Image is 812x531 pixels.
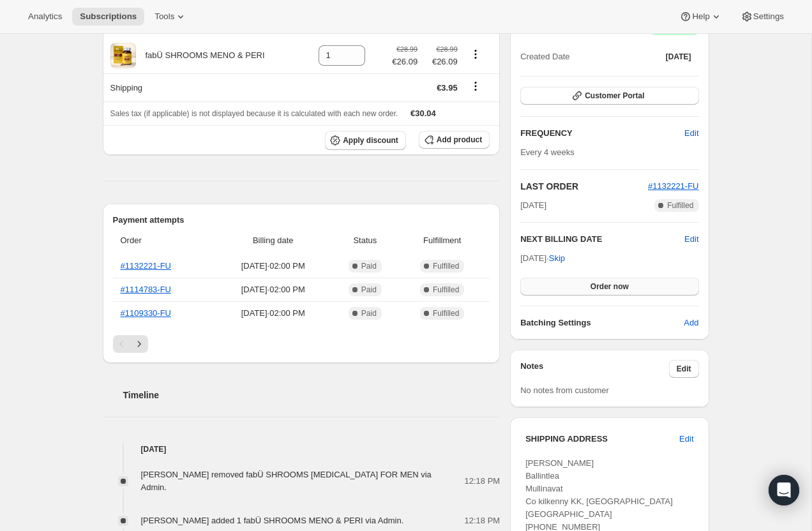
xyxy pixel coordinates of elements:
button: Shipping actions [465,79,486,93]
h2: Timeline [123,389,500,401]
span: Fulfillment [402,234,482,247]
span: Paid [361,261,377,271]
span: €26.09 [392,56,417,68]
button: Settings [733,8,792,26]
button: Help [672,8,730,26]
button: [DATE] [658,48,699,66]
button: Edit [672,429,701,449]
button: Product actions [465,47,486,61]
span: €3.95 [437,83,458,93]
h2: NEXT BILLING DATE [520,233,684,246]
button: Tools [147,8,195,26]
span: Fulfilled [433,308,459,318]
span: Every 4 weeks [520,147,575,157]
a: #1132221-FU [648,181,699,191]
span: Paid [361,285,377,295]
img: product img [110,43,136,68]
button: Skip [541,248,573,269]
button: Edit [669,360,699,378]
button: Subscriptions [72,8,144,26]
span: Billing date [218,234,328,247]
h2: FREQUENCY [520,127,684,140]
span: Edit [684,127,698,140]
small: €28.99 [437,45,458,53]
span: Skip [549,252,565,265]
span: [DATE] · 02:00 PM [218,283,328,296]
button: Add product [419,131,490,149]
button: Apply discount [325,131,406,150]
span: Fulfilled [433,261,459,271]
span: [DATE] · [520,253,565,263]
span: Add [684,317,698,329]
th: Order [113,227,214,255]
h3: SHIPPING ADDRESS [525,433,679,445]
span: Subscriptions [80,11,137,22]
button: Next [130,335,148,353]
span: Customer Portal [585,91,644,101]
nav: Pagination [113,335,490,353]
span: Fulfilled [667,200,693,211]
button: Add [676,313,706,333]
span: Status [336,234,395,247]
span: [DATE] · 02:00 PM [218,307,328,320]
div: fabÜ SHROOMS MENO & PERI [136,49,265,62]
button: Analytics [20,8,70,26]
span: 12:18 PM [465,514,500,527]
h4: [DATE] [103,443,500,456]
button: Customer Portal [520,87,698,105]
span: [DATE] · 02:00 PM [218,260,328,273]
span: Analytics [28,11,62,22]
h2: LAST ORDER [520,180,648,193]
a: #1132221-FU [121,261,172,271]
a: #1114783-FU [121,285,172,294]
span: [PERSON_NAME] added 1 fabÜ SHROOMS MENO & PERI via Admin. [141,516,404,525]
h6: Batching Settings [520,317,684,329]
span: Paid [361,308,377,318]
span: Help [692,11,709,22]
h2: Payment attempts [113,214,490,227]
button: #1132221-FU [648,180,699,193]
span: Created Date [520,50,569,63]
span: Apply discount [343,135,398,146]
th: Shipping [103,73,303,101]
small: €28.99 [396,45,417,53]
span: Add product [437,135,482,145]
span: €26.09 [425,56,458,68]
div: Open Intercom Messenger [769,475,799,505]
span: [DATE] [666,52,691,62]
span: Order now [590,281,629,292]
h3: Notes [520,360,669,378]
button: Edit [677,123,706,144]
span: Sales tax (if applicable) is not displayed because it is calculated with each new order. [110,109,398,118]
span: Edit [679,433,693,445]
span: [PERSON_NAME] removed fabÜ SHROOMS [MEDICAL_DATA] FOR MEN via Admin. [141,470,432,492]
span: €30.04 [410,108,436,118]
span: Fulfilled [433,285,459,295]
button: Edit [684,233,698,246]
span: No notes from customer [520,385,609,395]
span: Edit [677,364,691,374]
button: Order now [520,278,698,295]
span: [DATE] [520,199,546,212]
span: 12:18 PM [465,475,500,488]
span: Tools [154,11,174,22]
a: #1109330-FU [121,308,172,318]
span: Settings [753,11,784,22]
